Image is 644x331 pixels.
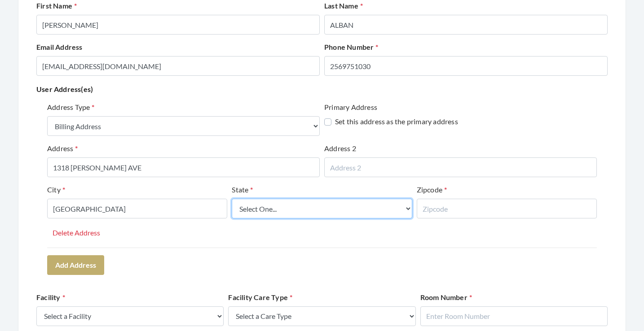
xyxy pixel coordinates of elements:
label: Phone Number [324,42,379,52]
label: City [47,184,65,195]
p: User Address(es) [36,83,608,96]
label: Room Number [420,292,472,303]
input: City [47,199,227,218]
button: Add Address [47,255,104,275]
label: State [232,184,253,195]
input: Enter Phone Number [324,56,608,76]
label: Facility [36,292,65,303]
button: Delete Address [47,226,106,240]
input: Enter Room Number [420,306,608,326]
label: Address Type [47,102,95,113]
input: Address 2 [324,157,597,177]
label: Address [47,143,78,154]
label: Primary Address [324,102,377,113]
input: Enter First Name [36,15,320,35]
label: Address 2 [324,143,356,154]
label: Last Name [324,0,363,11]
label: Email Address [36,42,83,52]
input: Enter Last Name [324,15,608,35]
label: First Name [36,0,77,11]
label: Zipcode [417,184,447,195]
label: Facility Care Type [228,292,292,303]
label: Set this address as the primary address [324,116,458,127]
input: Enter Email Address [36,56,320,76]
input: Address [47,157,320,177]
input: Zipcode [417,199,597,218]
